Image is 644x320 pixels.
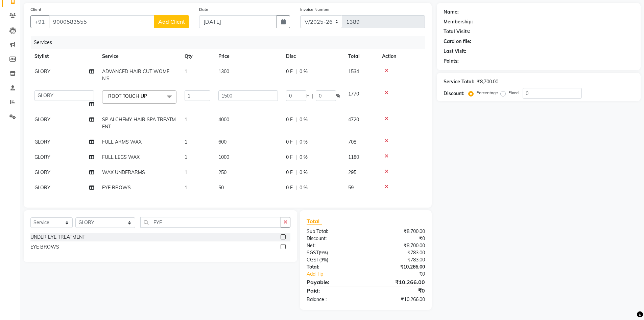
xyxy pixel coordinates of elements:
span: SGST [307,250,319,256]
span: 0 F [286,154,293,161]
span: 0 % [300,169,308,176]
span: ADVANCED HAIR CUT WOMEN'S [102,68,169,82]
span: 1000 [218,154,229,160]
div: ₹783.00 [366,256,430,263]
div: Discount: [302,235,366,242]
span: 4000 [218,116,229,123]
span: 1 [185,139,187,145]
div: ( ) [302,256,366,263]
span: 1534 [348,68,359,74]
div: ₹10,266.00 [366,278,430,286]
span: 1770 [348,91,359,97]
span: WAX UNDERARMS [102,169,145,175]
label: Fixed [508,90,519,96]
span: 0 % [300,154,308,161]
div: Total: [302,263,366,271]
span: SP ALCHEMY HAIR SPA TREATMENT [102,116,176,130]
div: ₹0 [366,286,430,295]
span: GLORY [34,169,50,175]
span: EYE BROWS [102,185,131,191]
div: ₹8,700.00 [477,78,498,85]
div: Paid: [302,286,366,295]
div: ₹783.00 [366,249,430,256]
div: Services [31,36,430,49]
div: ₹8,700.00 [366,242,430,249]
th: Action [378,49,425,64]
span: | [295,138,297,146]
div: Service Total: [444,78,474,85]
span: | [295,169,297,176]
th: Price [214,49,282,64]
span: GLORY [34,68,50,74]
span: 0 F [286,138,293,146]
label: Client [30,6,41,13]
input: Search by Name/Mobile/Email/Code [49,15,154,28]
button: +91 [30,15,49,28]
div: Total Visits: [444,28,470,35]
span: FULL LEGS WAX [102,154,140,160]
span: 250 [218,169,226,175]
span: F [306,92,309,100]
div: Last Visit: [444,48,466,55]
span: | [295,116,297,123]
div: Name: [444,8,459,16]
span: 9% [320,257,327,262]
span: 1 [185,116,187,123]
span: | [295,68,297,75]
span: 1300 [218,68,229,74]
span: 708 [348,139,356,145]
span: 50 [218,185,224,191]
div: ₹0 [377,271,430,278]
a: Add Tip [302,271,376,278]
span: 0 F [286,184,293,191]
label: Percentage [476,90,498,96]
span: FULL ARMS WAX [102,139,142,145]
span: 1 [185,169,187,175]
span: 0 F [286,68,293,75]
th: Qty [181,49,214,64]
span: GLORY [34,185,50,191]
span: 295 [348,169,356,175]
span: 1 [185,68,187,74]
span: 0 % [300,138,308,146]
span: 4720 [348,116,359,123]
div: Net: [302,242,366,249]
span: ROOT TOUCH UP [108,93,147,99]
th: Service [98,49,181,64]
span: % [336,92,340,100]
span: Total [307,218,322,225]
div: Balance : [302,296,366,303]
th: Total [344,49,378,64]
span: GLORY [34,154,50,160]
span: 59 [348,185,354,191]
div: ₹0 [366,235,430,242]
div: ₹10,266.00 [366,296,430,303]
div: Payable: [302,278,366,286]
span: GLORY [34,139,50,145]
span: 9% [320,250,327,255]
span: CGST [307,257,319,263]
div: Membership: [444,18,473,25]
span: | [295,154,297,161]
div: Sub Total: [302,228,366,235]
div: EYE BROWS [30,243,59,251]
th: Disc [282,49,344,64]
span: GLORY [34,116,50,123]
span: 1 [185,154,187,160]
span: | [312,92,313,100]
button: Add Client [154,15,189,28]
span: 1 [185,185,187,191]
span: 1180 [348,154,359,160]
th: Stylist [30,49,98,64]
span: 0 % [300,68,308,75]
span: 0 F [286,116,293,123]
div: Card on file: [444,38,471,45]
span: 0 % [300,184,308,191]
div: ₹8,700.00 [366,228,430,235]
div: Discount: [444,90,464,97]
div: UNDER EYE TREATMENT [30,234,85,241]
a: x [147,93,150,99]
label: Invoice Number [300,6,330,13]
div: Points: [444,58,459,65]
div: ( ) [302,249,366,256]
